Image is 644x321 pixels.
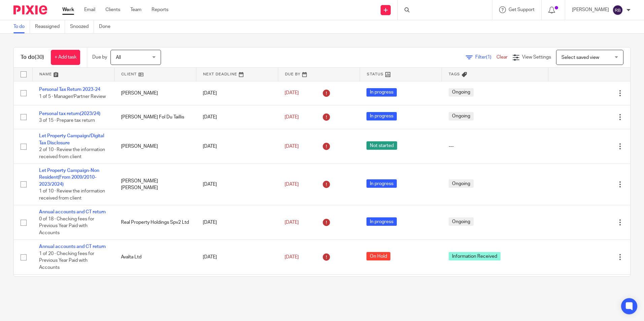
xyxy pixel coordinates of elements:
a: Clear [496,55,508,60]
a: Personal Tax Return 2023-24 [39,87,100,92]
td: Avalta Ltd [114,240,196,275]
td: [DATE] [196,129,278,164]
span: Information Received [449,252,501,260]
span: (30) [35,55,44,60]
a: Team [130,6,141,13]
span: 2 of 10 · Review the information received from client [39,147,105,159]
td: Ukestates & Properties Limited [114,275,196,302]
img: Pixie [13,5,47,14]
span: [DATE] [285,182,299,187]
span: [DATE] [285,255,299,259]
td: [PERSON_NAME] [114,129,196,164]
a: Clients [105,6,120,13]
td: [DATE] [196,240,278,275]
a: Annual accounts and CT return [39,244,106,249]
a: Reports [152,6,168,13]
p: [PERSON_NAME] [572,6,609,13]
td: [DATE] [196,205,278,240]
span: Tags [449,72,460,76]
span: In progress [366,179,397,188]
span: 1 of 20 · Checking fees for Previous Year Paid with Accounts [39,251,94,270]
span: 1 of 10 · Review the information received from client [39,189,105,201]
span: Ongoing [449,217,474,226]
td: [PERSON_NAME] [114,81,196,105]
a: Snoozed [70,20,94,33]
span: Select saved view [561,55,599,60]
span: 3 of 15 · Prepare tax return [39,118,95,123]
span: On Hold [366,252,390,260]
a: Personal tax return(2023/24) [39,111,100,116]
a: Work [62,6,74,13]
a: Done [99,20,116,33]
span: Ongoing [449,88,474,97]
a: Email [84,6,95,13]
td: [DATE] [196,164,278,205]
span: [DATE] [285,144,299,149]
span: Ongoing [449,179,474,188]
span: [DATE] [285,220,299,225]
span: [DATE] [285,91,299,96]
td: [DATE] [196,81,278,105]
span: 0 of 18 · Checking fees for Previous Year Paid with Accounts [39,217,94,235]
span: In progress [366,88,397,97]
span: In progress [366,112,397,120]
img: svg%3E [612,5,623,15]
a: Let Property Campaign-Non Resident(From 2009/2010-2023/2024) [39,168,99,187]
td: Real Property Holdings Spv2 Ltd [114,205,196,240]
span: In progress [366,217,397,226]
a: To do [13,20,30,33]
a: Reassigned [35,20,65,33]
td: [DATE] [196,275,278,302]
p: Due by [92,54,107,61]
span: View Settings [522,55,551,60]
a: + Add task [51,50,80,65]
a: Annual accounts and CT return [39,210,106,214]
td: [PERSON_NAME] [PERSON_NAME] [114,164,196,205]
div: --- [449,143,542,150]
span: 1 of 5 · Manager/Partner Review [39,94,106,99]
span: (1) [486,55,491,60]
span: Get Support [509,7,535,12]
h1: To do [21,54,44,61]
td: [PERSON_NAME] Fol Du Taillis [114,105,196,129]
span: Filter [475,55,496,60]
a: Let Property Campaign/Digital Tax Disclosure [39,134,104,145]
span: [DATE] [285,115,299,119]
span: All [116,55,121,60]
span: Not started [366,141,397,150]
span: Ongoing [449,112,474,120]
td: [DATE] [196,105,278,129]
